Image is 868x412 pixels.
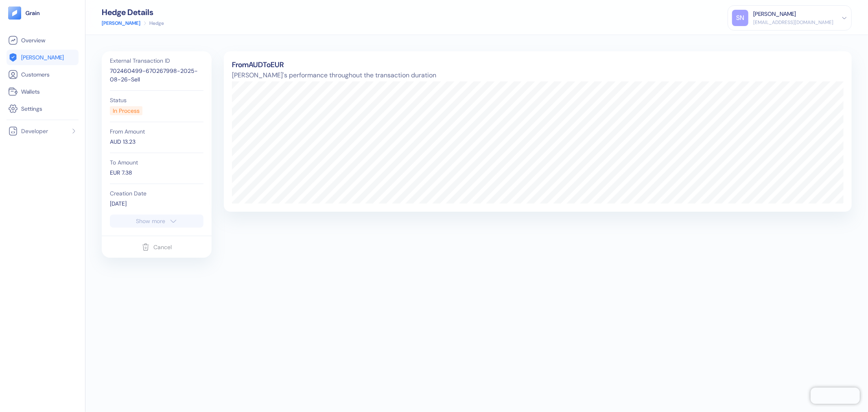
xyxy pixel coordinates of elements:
div: Show more [136,218,166,224]
div: 702460499-670267998-2025-08-26-Sell [110,67,203,84]
a: Settings [8,104,77,114]
div: Status [110,97,203,103]
a: [PERSON_NAME] [8,53,77,62]
span: [PERSON_NAME]'s performance throughout the transaction duration [232,70,844,80]
button: Show more [110,215,203,228]
iframe: Chatra live chat [811,388,860,404]
div: From AUD To EUR [232,59,844,70]
img: logo-tablet-V2.svg [8,7,21,20]
span: Customers [21,70,50,79]
div: External Transaction ID [110,58,203,64]
a: Wallets [8,87,77,96]
div: Hedge Details [102,8,164,16]
span: [PERSON_NAME] [21,53,64,61]
div: [PERSON_NAME] [753,10,796,18]
div: To Amount [110,160,203,165]
span: Wallets [21,88,40,96]
div: [EMAIL_ADDRESS][DOMAIN_NAME] [753,19,833,26]
div: From Amount [110,129,203,134]
div: Creation Date [110,191,203,196]
a: Overview [8,35,77,45]
a: Customers [8,70,77,79]
a: [PERSON_NAME] [102,20,140,27]
div: EUR 7.38 [110,169,203,177]
img: logo [25,10,40,16]
div: SN [732,10,748,26]
span: Overview [21,36,45,44]
button: Cancel [142,239,172,255]
span: Settings [21,105,42,113]
div: In Process [113,107,140,115]
div: [DATE] [110,199,203,208]
div: AUD 13.23 [110,138,203,146]
span: Developer [21,127,48,135]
